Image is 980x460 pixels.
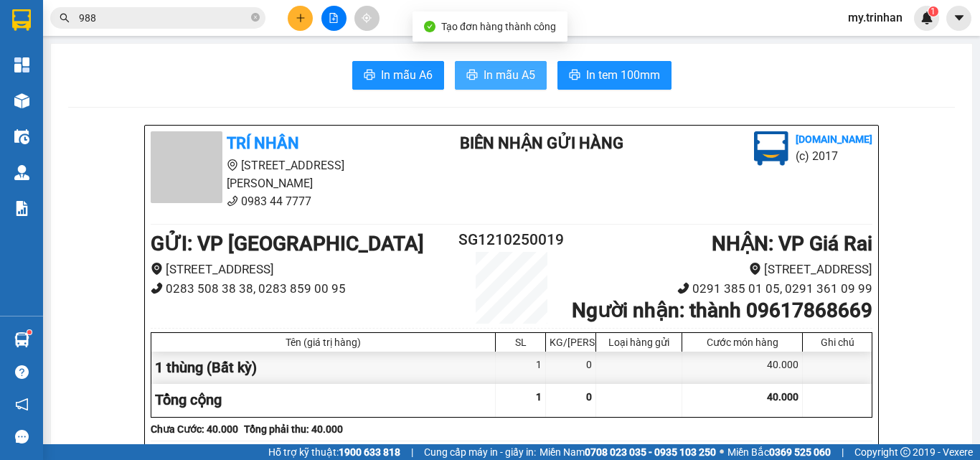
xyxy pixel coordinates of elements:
span: Cung cấp máy in - giấy in: [424,444,536,460]
span: search [60,13,70,23]
div: 0 [546,352,596,384]
span: printer [569,69,580,83]
div: 1 thùng (Bất kỳ) [151,352,496,384]
span: caret-down [953,11,966,24]
sup: 1 [27,330,32,334]
span: 1 [930,6,936,17]
span: Tổng cộng [155,391,222,408]
span: my.trinhan [837,9,914,27]
img: dashboard-icon [14,57,29,72]
b: NHẬN : VP Giá Rai [712,232,872,255]
button: plus [288,6,313,31]
div: KG/[PERSON_NAME] [550,337,592,348]
div: 1 [496,352,546,384]
span: phone [151,282,163,294]
img: warehouse-icon [14,93,29,108]
span: In mẫu A6 [381,66,433,84]
h2: SG1210250019 [451,228,572,252]
input: Tìm tên, số ĐT hoặc mã đơn [79,10,248,26]
img: warehouse-icon [14,165,29,180]
li: [STREET_ADDRESS] [151,260,451,279]
span: | [411,444,413,460]
img: logo-vxr [12,9,31,31]
span: Miền Bắc [727,444,831,460]
span: printer [364,69,375,83]
span: 0 [586,391,592,403]
b: [DOMAIN_NAME] [796,133,872,145]
span: ⚪️ [720,449,724,455]
span: check-circle [424,21,435,32]
div: Tên (giá trị hàng) [155,337,491,348]
button: printerIn mẫu A6 [352,61,444,90]
div: SL [499,337,542,348]
li: 0983 44 7777 [151,192,418,210]
span: environment [227,159,238,171]
li: [STREET_ADDRESS] [572,260,872,279]
div: 40.000 [682,352,803,384]
button: printerIn tem 100mm [557,61,672,90]
b: Tổng phải thu: 40.000 [244,423,343,435]
sup: 1 [928,6,938,17]
span: phone [83,70,94,82]
span: Tạo đơn hàng thành công [441,21,556,32]
li: (c) 2017 [796,147,872,165]
span: phone [677,282,689,294]
span: question-circle [15,365,29,379]
button: caret-down [946,6,971,31]
b: GỬI : VP [GEOGRAPHIC_DATA] [151,232,424,255]
b: GỬI : VP [GEOGRAPHIC_DATA] [6,107,280,131]
img: icon-new-feature [920,11,933,24]
span: In tem 100mm [586,66,660,84]
b: TRÍ NHÂN [227,134,299,152]
span: 40.000 [767,391,798,403]
span: In mẫu A5 [484,66,535,84]
li: [STREET_ADDRESS][PERSON_NAME] [6,32,273,67]
strong: 0369 525 060 [769,446,831,458]
span: aim [362,13,372,23]
li: 0283 508 38 38, 0283 859 00 95 [151,279,451,299]
strong: 0708 023 035 - 0935 103 250 [585,446,716,458]
img: warehouse-icon [14,332,29,347]
button: printerIn mẫu A5 [455,61,547,90]
li: 0291 385 01 05, 0291 361 09 99 [572,279,872,299]
span: | [842,444,844,460]
span: environment [151,263,163,275]
b: Chưa Cước : 40.000 [151,423,238,435]
span: close-circle [251,11,260,25]
span: Miền Nam [540,444,716,460]
span: printer [466,69,478,83]
div: Loại hàng gửi [600,337,678,348]
span: environment [83,34,94,46]
div: Cước món hàng [686,337,798,348]
button: file-add [321,6,347,31]
strong: 1900 633 818 [339,446,400,458]
b: BIÊN NHẬN GỬI HÀNG [460,134,623,152]
span: 1 [536,391,542,403]
button: aim [354,6,380,31]
span: message [15,430,29,443]
span: plus [296,13,306,23]
span: copyright [900,447,910,457]
span: notification [15,398,29,411]
b: TRÍ NHÂN [83,9,155,27]
li: [STREET_ADDRESS][PERSON_NAME] [151,156,418,192]
span: Hỗ trợ kỹ thuật: [268,444,400,460]
img: solution-icon [14,201,29,216]
span: phone [227,195,238,207]
img: logo.jpg [754,131,788,166]
div: Ghi chú [806,337,868,348]
span: close-circle [251,13,260,22]
span: file-add [329,13,339,23]
b: Người nhận : thành 09617868669 [572,299,872,322]
img: warehouse-icon [14,129,29,144]
span: environment [749,263,761,275]
li: 0983 44 7777 [6,67,273,85]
